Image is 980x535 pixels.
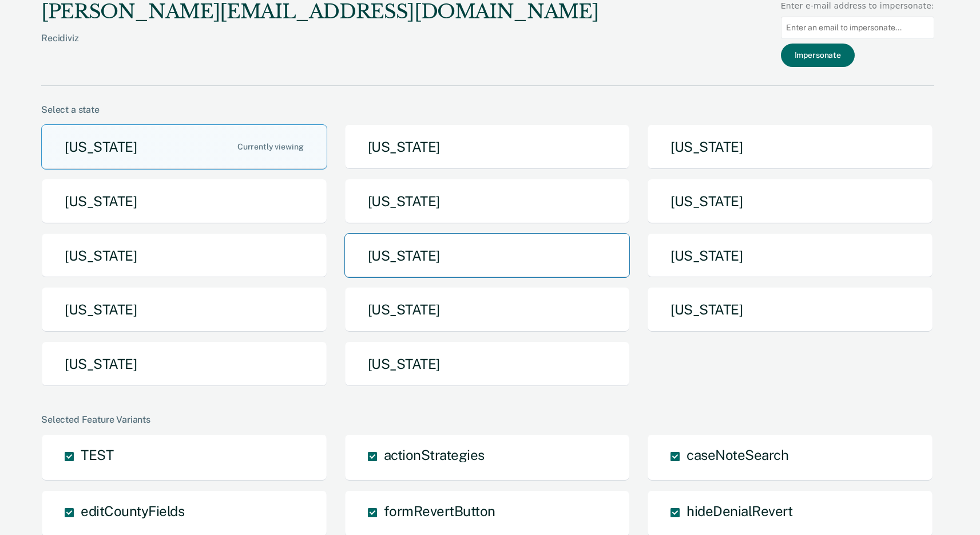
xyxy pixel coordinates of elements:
[647,179,933,224] button: [US_STATE]
[41,414,934,425] div: Selected Feature Variants
[344,287,630,332] button: [US_STATE]
[41,341,327,387] button: [US_STATE]
[781,44,855,67] button: Impersonate
[41,179,327,224] button: [US_STATE]
[344,124,630,170] button: [US_STATE]
[41,33,598,62] div: Recidiviz
[687,447,788,463] span: caseNoteSearch
[384,447,485,463] span: actionStrategies
[344,233,630,278] button: [US_STATE]
[647,287,933,332] button: [US_STATE]
[384,503,495,519] span: formRevertButton
[687,503,792,519] span: hideDenialRevert
[81,503,184,519] span: editCountyFields
[344,179,630,224] button: [US_STATE]
[647,233,933,278] button: [US_STATE]
[781,17,934,39] input: Enter an email to impersonate...
[81,447,113,463] span: TEST
[41,124,327,170] button: [US_STATE]
[647,124,933,170] button: [US_STATE]
[344,341,630,387] button: [US_STATE]
[41,287,327,332] button: [US_STATE]
[41,233,327,278] button: [US_STATE]
[41,104,934,115] div: Select a state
